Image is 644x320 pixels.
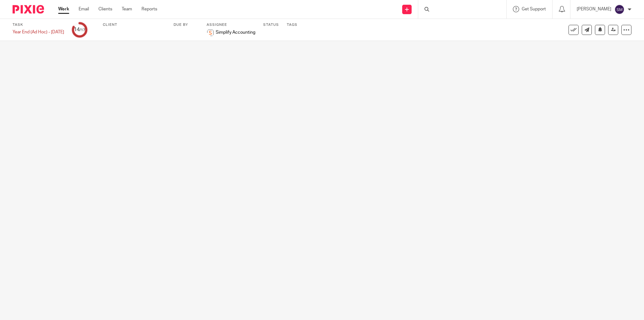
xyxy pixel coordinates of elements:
p: [PERSON_NAME] [577,6,611,12]
a: Email [79,6,89,12]
span: Get Support [522,7,546,11]
img: Simplify Accounting [207,29,214,36]
label: Client [103,22,166,27]
label: Due by [174,22,199,27]
div: Year End (Ad Hoc) - May 2024 [13,29,64,35]
img: Pixie [13,5,44,14]
div: Year End (Ad Hoc) - [DATE] [13,29,64,35]
small: /17 [80,28,85,32]
a: Reports [142,6,157,12]
a: Work [58,6,69,12]
label: Status [263,22,279,27]
label: Task [13,22,64,27]
label: Tags [287,22,297,27]
img: svg%3E [614,4,625,14]
span: Simplify Accounting [216,29,255,36]
a: Clients [98,6,112,12]
label: Assignee [207,22,255,27]
div: 14 [74,26,85,33]
a: Team [122,6,132,12]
